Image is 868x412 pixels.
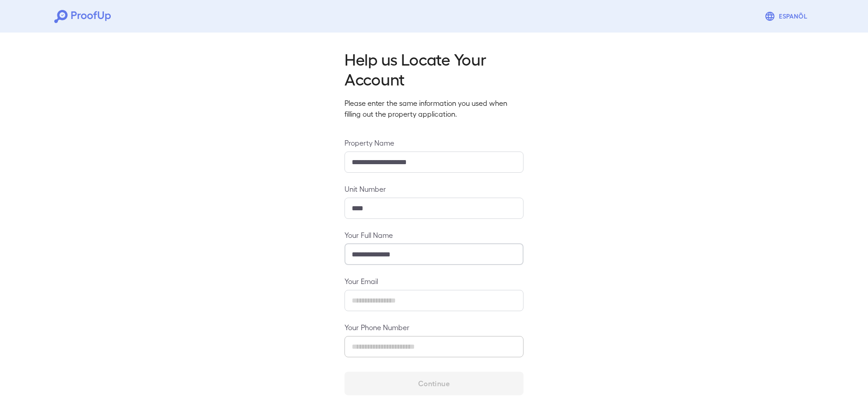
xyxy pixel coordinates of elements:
label: Your Phone Number [344,322,524,332]
h2: Help us Locate Your Account [344,49,524,89]
p: Please enter the same information you used when filling out the property application. [344,98,524,119]
label: Your Email [344,276,524,286]
button: Espanõl [761,7,814,25]
label: Property Name [344,137,524,148]
label: Unit Number [344,184,524,194]
label: Your Full Name [344,230,524,240]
